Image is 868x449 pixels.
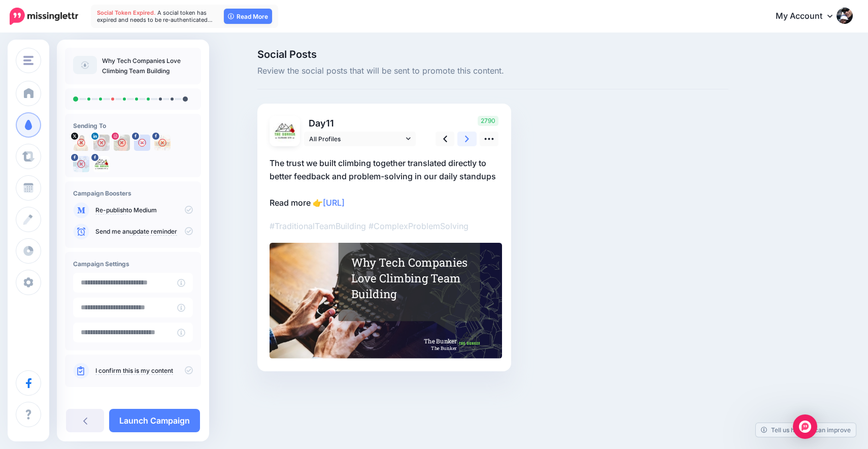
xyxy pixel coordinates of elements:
p: Send me an [95,227,193,236]
img: 398554178_843136971147866_5714816958680213189_n-bsa152111.jpg [273,119,297,143]
p: The trust we built climbing together translated directly to better feedback and problem-solving i... [270,156,499,209]
a: Read More [224,9,272,24]
a: [URL] [323,198,345,208]
span: The Bunker [430,344,456,353]
div: Open Intercom Messenger [793,414,817,439]
a: All Profiles [304,132,416,146]
img: article-default-image-icon.png [73,56,97,74]
a: I confirm this is my content [95,367,173,375]
span: Social Posts [257,49,728,59]
img: Missinglettr [10,8,78,25]
span: All Profiles [309,134,404,144]
img: 29177395_10155798216343876_310956375259742208_n-bsa39995.jpg [154,135,171,151]
img: user_default_image.png [134,135,150,151]
a: My Account [765,4,853,29]
img: JZqvJKpd-48234.jpg [73,135,89,151]
p: #TraditionalTeamBuilding #ComplexProblemSolving [270,219,499,233]
p: Day [304,116,417,131]
a: update reminder [129,228,177,236]
a: Re-publish [95,206,126,214]
span: A social token has expired and needs to be re-authenticated… [97,9,213,23]
img: 126476318_2665497257043979_3961128298631379845_n-bsa107906.jpg [114,135,130,151]
h4: Campaign Settings [73,260,193,268]
span: The Bunker [424,337,457,346]
p: to Medium [95,206,193,215]
a: Tell us how we can improve [756,423,856,437]
span: Review the social posts that will be sent to promote this content. [257,65,728,78]
img: 398554178_843136971147866_5714816958680213189_n-bsa152111.jpg [93,156,110,172]
h4: Campaign Boosters [73,189,193,197]
span: 2790 [478,116,498,126]
img: 84576170_236604707358292_9025075784800272384_n-bsa83708.png [73,156,89,172]
img: 0-48233.png [93,135,110,151]
div: Why Tech Companies Love Climbing Team Building [351,254,469,302]
img: menu.png [23,56,34,65]
span: 11 [326,118,334,129]
h4: Sending To [73,122,193,130]
span: Social Token Expired. [97,9,156,16]
p: Why Tech Companies Love Climbing Team Building [102,56,193,76]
